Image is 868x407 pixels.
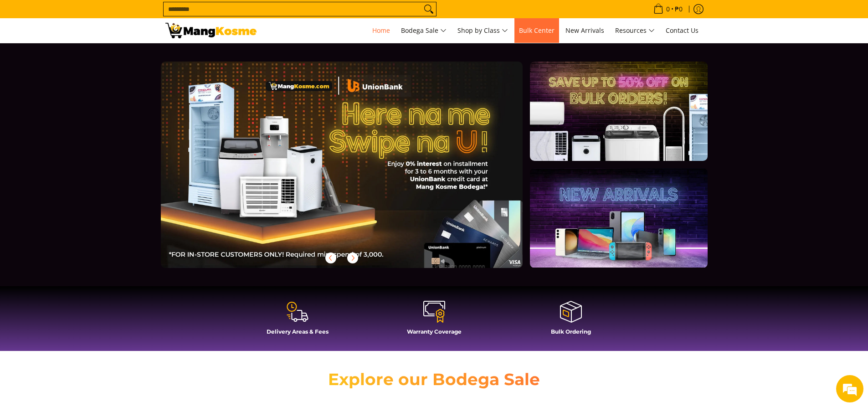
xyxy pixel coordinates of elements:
span: New Arrivals [565,26,604,35]
h4: Delivery Areas & Fees [234,328,361,335]
span: Home [372,26,390,35]
a: Bulk Ordering [507,300,635,342]
button: Search [421,2,436,16]
a: Contact Us [661,18,703,43]
img: Mang Kosme: Your Home Appliances Warehouse Sale Partner! [165,23,257,38]
a: Bulk Center [514,18,559,43]
nav: Main Menu [266,18,703,43]
a: Resources [611,18,659,43]
span: Bulk Center [519,26,555,35]
a: Home [368,18,395,43]
a: Delivery Areas & Fees [234,300,361,342]
span: Shop by Class [457,25,508,36]
button: Previous [321,248,341,268]
h4: Warranty Coverage [370,328,498,335]
textarea: Type your message and hit 'Enter' [5,249,174,281]
span: ₱0 [673,6,684,12]
h4: Bulk Ordering [507,328,635,335]
a: Bodega Sale [396,18,451,43]
a: Warranty Coverage [370,300,498,342]
span: • [651,4,685,14]
span: 0 [665,6,671,12]
span: Bodega Sale [401,25,447,36]
button: Next [343,248,363,268]
div: Minimize live chat window [149,5,171,26]
a: New Arrivals [561,18,609,43]
h2: Explore our Bodega Sale [302,369,566,390]
span: Contact Us [666,26,699,35]
div: Chat with us now [47,51,153,63]
span: We're online! [53,115,126,207]
span: Resources [615,25,655,36]
a: Shop by Class [453,18,513,43]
